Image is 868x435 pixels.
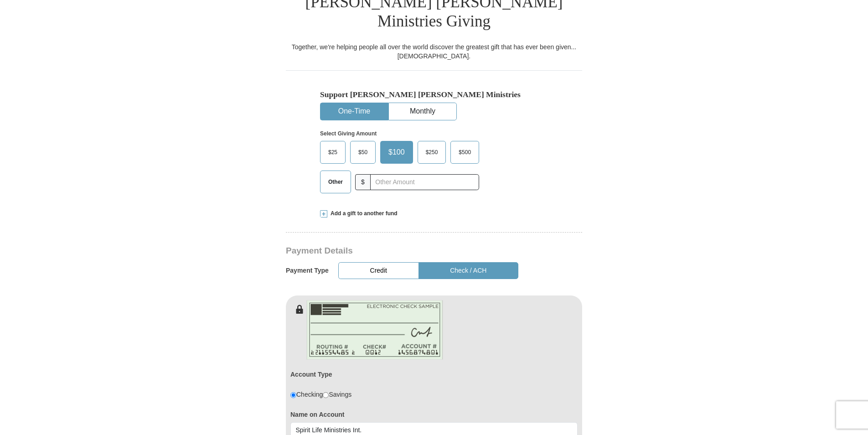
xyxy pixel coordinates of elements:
span: $25 [324,145,342,159]
button: Credit [338,262,419,279]
h5: Support [PERSON_NAME] [PERSON_NAME] Ministries [320,90,548,99]
span: Other [324,175,347,189]
h3: Payment Details [286,246,518,256]
img: check-en.png [306,300,443,360]
label: Name on Account [290,410,578,419]
div: Checking Savings [290,390,351,399]
button: Monthly [389,103,456,120]
span: $50 [354,145,372,159]
span: Add a gift to another fund [327,210,398,217]
input: Other Amount [370,174,479,190]
span: $ [355,174,371,190]
span: $100 [384,145,409,159]
button: One-Time [320,103,388,120]
span: $250 [421,145,443,159]
span: $500 [454,145,475,159]
label: Account Type [290,370,332,379]
div: Together, we're helping people all over the world discover the greatest gift that has ever been g... [286,42,582,61]
button: Check / ACH [418,262,518,279]
h5: Payment Type [286,267,329,274]
strong: Select Giving Amount [320,130,377,137]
